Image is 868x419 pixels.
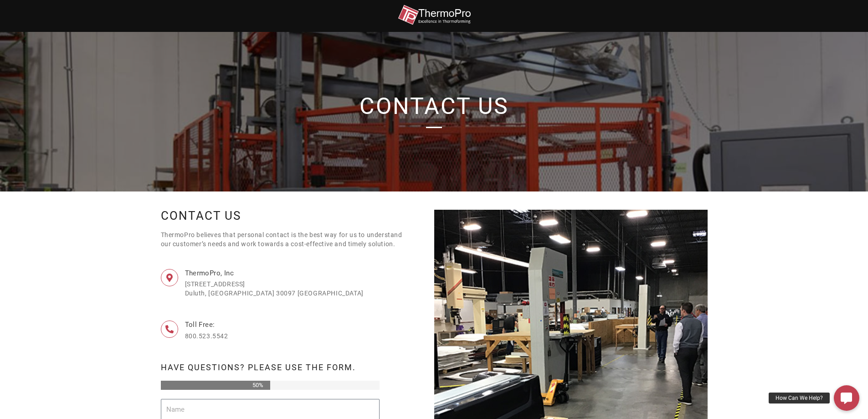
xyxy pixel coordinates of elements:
h1: Contact Us [175,95,694,118]
div: 50% [161,381,270,390]
p: ThermoPro believes that personal contact is the best way for us to understand our customer’s need... [161,231,407,248]
p: [STREET_ADDRESS] Duluth, [GEOGRAPHIC_DATA] 30097 [GEOGRAPHIC_DATA] [185,280,434,298]
span: Toll Free: [185,321,215,329]
p: 800.523.5542 [185,332,434,341]
a: How Can We Help? [834,385,859,411]
span: ThermoPro, Inc [185,269,234,277]
h2: Have Questions? Please use the form. [161,363,434,372]
img: thermopro-logo-non-iso [398,5,471,25]
h2: CONTACT US [161,210,434,222]
div: How Can We Help? [769,393,830,403]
